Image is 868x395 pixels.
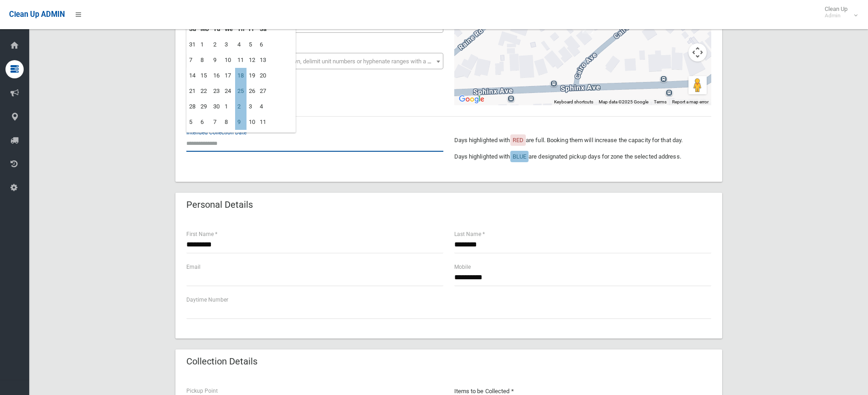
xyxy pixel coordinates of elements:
header: Personal Details [175,196,264,214]
td: 29 [198,99,211,114]
small: Admin [825,12,847,19]
td: 19 [247,68,257,83]
td: 10 [247,114,257,130]
header: Collection Details [175,353,268,370]
td: 11 [257,114,269,130]
td: 3 [247,99,257,114]
td: 2 [235,99,247,114]
td: 4 [235,37,247,52]
td: 31 [187,37,198,52]
td: 15 [198,68,211,83]
td: 2 [211,37,222,52]
td: 9 [211,52,222,68]
td: 17 [222,68,235,83]
td: 21 [187,83,198,99]
td: 10 [222,52,235,68]
td: 25 [235,83,247,99]
td: 4 [257,99,269,114]
span: BLUE [513,153,526,160]
img: Google [457,93,487,105]
td: 9 [235,114,247,130]
td: 3 [222,37,235,52]
td: 22 [198,83,211,99]
p: Days highlighted with are full. Booking them will increase the capacity for that day. [454,135,711,146]
td: 7 [187,52,198,68]
td: 1 [222,99,235,114]
td: 8 [198,52,211,68]
td: 8 [222,114,235,130]
td: 24 [222,83,235,99]
td: 30 [211,99,222,114]
span: RED [513,137,524,144]
span: Clean Up ADMIN [9,10,65,19]
td: 12 [247,52,257,68]
td: 27 [257,83,269,99]
button: Keyboard shortcuts [554,99,593,105]
td: 5 [187,114,198,130]
td: 6 [257,37,269,52]
td: 7 [211,114,222,130]
td: 11 [235,52,247,68]
td: 16 [211,68,222,83]
td: 1 [198,37,211,52]
span: Map data ©2025 Google [599,99,648,104]
td: 5 [247,37,257,52]
td: 23 [211,83,222,99]
a: Report a map error [672,99,709,104]
td: 18 [235,68,247,83]
span: Clean Up [820,5,857,19]
p: Days highlighted with are designated pickup days for zone the selected address. [454,151,711,162]
td: 13 [257,52,269,68]
a: Open this area in Google Maps (opens a new window) [457,93,487,105]
div: 44 Cairo Avenue, REVESBY NSW 2212 [582,18,593,34]
td: 28 [187,99,198,114]
td: 14 [187,68,198,83]
span: Select the unit number from the dropdown, delimit unit numbers or hyphenate ranges with a comma [192,58,447,65]
button: Drag Pegman onto the map to open Street View [688,76,707,94]
td: 26 [247,83,257,99]
button: Map camera controls [688,43,707,62]
a: Terms (opens in new tab) [654,99,667,104]
td: 6 [198,114,211,130]
td: 20 [257,68,269,83]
